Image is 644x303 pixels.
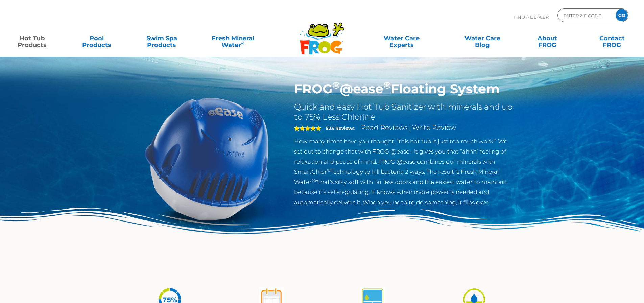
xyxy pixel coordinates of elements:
a: PoolProducts [72,31,122,45]
sup: ® [383,79,391,91]
sup: ® [332,79,340,91]
sup: ∞ [241,40,244,46]
a: AboutFROG [522,31,572,45]
h1: FROG @ease Floating System [294,81,515,97]
a: Swim SpaProducts [137,31,187,45]
a: Hot TubProducts [7,31,57,45]
span: 5 [294,125,321,131]
strong: 523 Reviews [326,125,355,131]
span: | [409,125,411,131]
a: ContactFROG [587,31,637,45]
img: hot-tub-product-atease-system.png [129,81,284,236]
p: How many times have you thought, “this hot tub is just too much work!” We set out to change that ... [294,136,515,207]
a: Write Review [412,123,456,132]
a: Water CareExperts [361,31,443,45]
sup: ®∞ [312,178,318,183]
input: GO [616,9,628,21]
sup: ® [327,168,330,173]
a: Fresh MineralWater∞ [201,31,264,45]
img: Frog Products Logo [296,14,348,55]
a: Read Reviews [361,123,408,132]
p: Find A Dealer [514,8,549,25]
a: Water CareBlog [457,31,507,45]
h2: Quick and easy Hot Tub Sanitizer with minerals and up to 75% Less Chlorine [294,102,515,122]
